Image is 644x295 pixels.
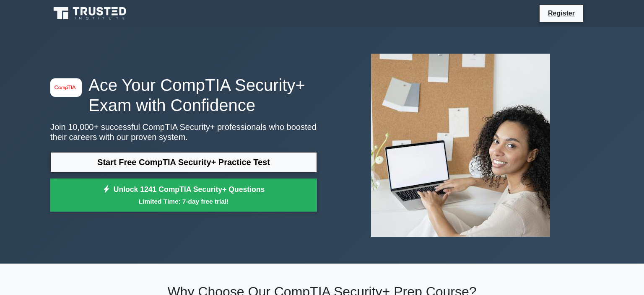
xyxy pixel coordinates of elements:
[50,75,317,115] h1: Ace Your CompTIA Security+ Exam with Confidence
[543,8,580,18] a: Register
[50,152,317,172] a: Start Free CompTIA Security+ Practice Test
[50,179,317,212] a: Unlock 1241 CompTIA Security+ QuestionsLimited Time: 7-day free trial!
[61,197,306,206] small: Limited Time: 7-day free trial!
[50,122,317,142] p: Join 10,000+ successful CompTIA Security+ professionals who boosted their careers with our proven...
